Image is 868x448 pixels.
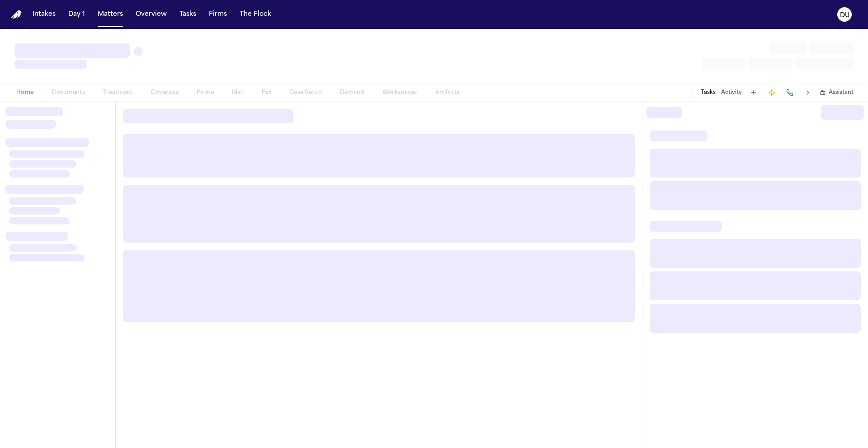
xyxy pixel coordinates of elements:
[721,89,742,96] button: Activity
[132,6,170,23] button: Overview
[176,6,200,23] button: Tasks
[747,86,760,99] button: Add Task
[783,86,796,99] button: Make a Call
[820,89,854,96] button: Assistant
[701,89,716,96] button: Tasks
[829,89,854,96] span: Assistant
[94,6,127,23] button: Matters
[11,10,22,19] a: Home
[205,6,231,23] button: Firms
[11,10,22,19] img: Finch Logo
[65,6,89,23] button: Day 1
[29,6,59,23] button: Intakes
[236,6,275,23] button: The Flock
[765,86,778,99] button: Create Immediate Task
